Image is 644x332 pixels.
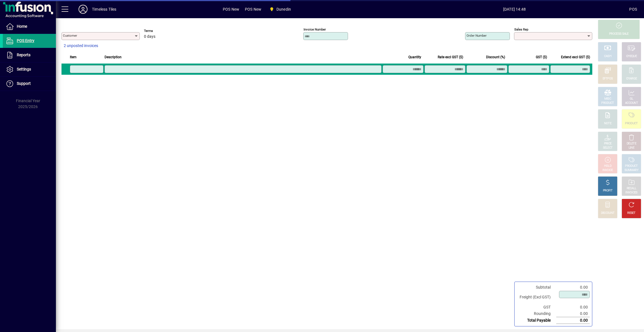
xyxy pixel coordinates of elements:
[304,27,326,31] mat-label: Invoice number
[629,146,634,150] div: LINE
[438,54,463,60] span: Rate excl GST ($)
[627,142,636,146] div: DELETE
[74,4,92,14] button: Profile
[61,41,100,51] button: 2 unposted invoices
[144,34,155,39] span: 0 days
[63,34,77,38] mat-label: Customer
[556,284,590,291] td: 0.00
[467,34,487,38] mat-label: Order number
[17,53,30,57] span: Reports
[625,164,638,168] div: PRODUCT
[602,168,613,172] div: INVOICE
[105,54,122,60] span: Description
[245,5,261,14] span: POS New
[556,304,590,310] td: 0.00
[561,54,590,60] span: Extend excl GST ($)
[536,54,547,60] span: GST ($)
[604,97,611,101] div: MISC
[626,77,637,81] div: CHARGE
[3,20,56,34] a: Home
[604,121,611,126] div: NOTE
[70,54,77,60] span: Item
[517,291,556,304] td: Freight (Excl GST)
[556,317,590,324] td: 0.00
[517,310,556,317] td: Rounding
[604,54,611,59] div: CASH
[625,191,637,195] div: INVOICES
[625,101,638,105] div: ACCOUNT
[17,24,27,29] span: Home
[603,189,612,193] div: PROFIT
[604,142,612,146] div: PRICE
[514,27,528,31] mat-label: Sales rep
[3,77,56,91] a: Support
[17,38,34,43] span: POS Entry
[626,54,637,59] div: CHEQUE
[17,81,31,86] span: Support
[486,54,505,60] span: Discount (%)
[223,5,239,14] span: POS New
[517,284,556,291] td: Subtotal
[627,211,636,215] div: RESET
[144,29,177,33] span: Terms
[601,211,614,215] div: DISCOUNT
[629,5,637,14] div: POS
[400,5,629,14] span: [DATE] 14:48
[92,5,116,14] div: Timeless Tiles
[408,54,421,60] span: Quantity
[267,4,293,14] span: Dunedin
[625,121,638,126] div: PRODUCT
[3,48,56,62] a: Reports
[627,186,636,191] div: RECALL
[603,77,613,81] div: EFTPOS
[276,5,291,14] span: Dunedin
[3,62,56,76] a: Settings
[556,310,590,317] td: 0.00
[517,317,556,324] td: Total Payable
[609,32,629,36] div: PROCESS SALE
[604,164,611,168] div: HOLD
[603,146,613,150] div: SELECT
[601,101,614,105] div: PRODUCT
[624,168,638,172] div: SUMMARY
[64,43,98,49] span: 2 unposted invoices
[517,304,556,310] td: GST
[630,97,633,101] div: GL
[17,67,31,71] span: Settings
